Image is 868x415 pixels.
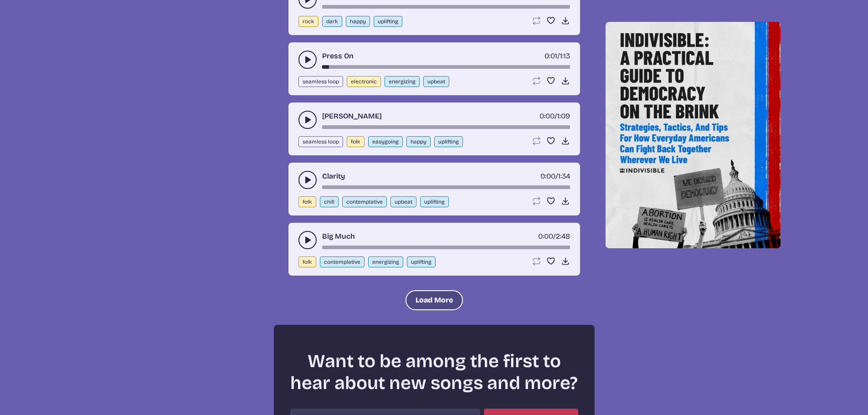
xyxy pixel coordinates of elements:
span: 2:48 [556,232,570,241]
button: uplifting [420,196,449,207]
a: Clarity [322,171,345,182]
button: Load More [406,290,463,310]
div: / [538,231,570,242]
button: Favorite [546,196,555,205]
img: Help save our democracy! [606,22,781,248]
div: / [539,111,570,122]
button: play-pause toggle [298,171,317,189]
button: easygoing [368,136,403,147]
button: seamless loop [298,76,343,87]
span: timer [538,232,553,241]
a: [PERSON_NAME] [322,111,382,122]
a: Press On [322,51,354,61]
button: Loop [532,16,541,25]
button: dark [322,16,342,27]
span: 1:09 [557,112,570,120]
a: Big Much [322,231,355,242]
button: play-pause toggle [298,111,317,129]
div: song-time-bar [322,5,570,9]
button: contemplative [320,256,365,267]
button: chill [320,196,339,207]
span: timer [544,51,557,60]
button: contemplative [342,196,387,207]
button: Loop [532,196,541,205]
button: uplifting [407,256,436,267]
div: song-time-bar [322,65,570,69]
h2: Want to be among the first to hear about new songs and more? [290,350,578,394]
button: Favorite [546,16,555,25]
span: timer [539,112,555,120]
div: song-time-bar [322,246,570,249]
button: rock [298,16,318,27]
button: folk [347,136,365,147]
button: happy [406,136,431,147]
button: Loop [532,256,541,266]
button: energizing [368,256,403,267]
div: song-time-bar [322,125,570,129]
button: play-pause toggle [298,51,317,69]
button: folk [298,196,316,207]
button: Loop [532,76,541,85]
button: upbeat [423,76,449,87]
button: electronic [347,76,381,87]
button: folk [298,256,316,267]
span: timer [540,172,555,180]
button: seamless loop [298,136,343,147]
button: Loop [532,136,541,145]
button: energizing [385,76,420,87]
div: / [540,171,570,182]
button: happy [346,16,370,27]
button: Favorite [546,136,555,145]
span: 1:13 [560,51,570,60]
button: Favorite [546,76,555,85]
div: song-time-bar [322,185,570,189]
button: upbeat [390,196,416,207]
button: uplifting [434,136,463,147]
span: 1:34 [558,172,570,180]
button: uplifting [374,16,402,27]
button: Favorite [546,256,555,266]
button: play-pause toggle [298,231,317,249]
div: / [544,51,570,61]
